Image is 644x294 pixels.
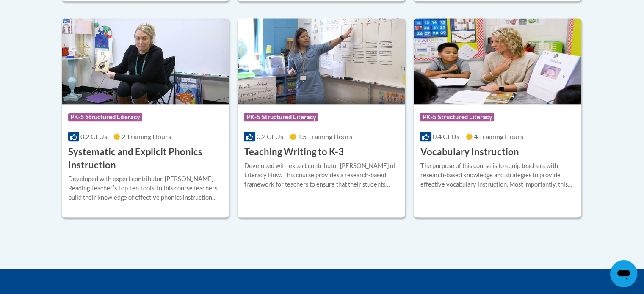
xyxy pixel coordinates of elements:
a: Course LogoPK-5 Structured Literacy0.2 CEUs2 Training Hours Systematic and Explicit Phonics Instr... [62,18,229,217]
iframe: Button to launch messaging window [610,260,637,287]
div: Developed with expert contributor, [PERSON_NAME], Reading Teacherʹs Top Ten Tools. In this course... [68,174,223,202]
h3: Teaching Writing to K-3 [244,146,343,159]
a: Course LogoPK-5 Structured Literacy0.2 CEUs1.5 Training Hours Teaching Writing to K-3Developed wi... [238,18,405,217]
span: 0.4 CEUs [433,132,459,140]
div: Developed with expert contributor [PERSON_NAME] of Literacy How. This course provides a research-... [244,161,399,189]
span: 0.2 CEUs [80,132,107,140]
span: PK-5 Structured Literacy [244,113,318,121]
span: 2 Training Hours [122,132,171,140]
span: 1.5 Training Hours [298,132,352,140]
span: 0.2 CEUs [257,132,283,140]
span: PK-5 Structured Literacy [420,113,494,121]
h3: Systematic and Explicit Phonics Instruction [68,146,223,172]
img: Course Logo [238,18,405,104]
span: 4 Training Hours [474,132,523,140]
span: PK-5 Structured Literacy [68,113,142,121]
a: Course LogoPK-5 Structured Literacy0.4 CEUs4 Training Hours Vocabulary InstructionThe purpose of ... [414,18,581,217]
div: The purpose of this course is to equip teachers with research-based knowledge and strategies to p... [420,161,575,189]
h3: Vocabulary Instruction [420,146,519,159]
img: Course Logo [414,18,581,104]
img: Course Logo [62,18,229,104]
